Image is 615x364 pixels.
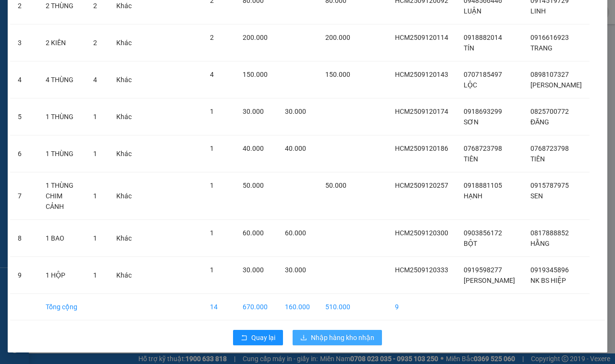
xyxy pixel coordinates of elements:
span: HẰNG [530,240,550,247]
span: Nhập hàng kho nhận [311,332,374,343]
span: TRANG [530,44,553,52]
span: LỘC [464,81,477,89]
span: 30.000 [243,266,264,274]
span: Quay lại [251,332,275,343]
span: 0817888852 [530,229,569,237]
td: 1 THÙNG [38,135,86,172]
span: HẠNH [464,192,482,200]
span: TIÊN [530,155,545,163]
span: 0707185497 [464,71,502,78]
span: TIÊN [464,155,478,163]
td: 9 [10,257,38,294]
span: 0916616923 [530,34,569,41]
td: 4 THÙNG [38,61,86,98]
span: 0919345896 [530,266,569,274]
td: Tổng cộng [38,294,86,320]
td: 3 [10,24,38,61]
span: 0918882014 [464,34,502,41]
span: HCM2509120114 [395,34,448,41]
td: 1 THÙNG [38,98,86,135]
span: 1 [210,108,214,115]
td: 7 [10,172,38,220]
span: 0903856172 [464,229,502,237]
span: 0918693299 [464,108,502,115]
span: 50.000 [243,182,264,189]
span: 40.000 [243,145,264,152]
span: 0825700772 [530,108,569,115]
span: BỘT [464,240,477,247]
td: 14 [202,294,235,320]
span: LUẬN [464,7,481,15]
span: 1 [93,113,97,121]
span: [PERSON_NAME] [464,277,515,284]
span: 0898107327 [530,71,569,78]
span: TÍN [464,44,474,52]
span: 1 [210,229,214,237]
button: rollbackQuay lại [233,330,283,345]
td: Khác [109,98,139,135]
td: 670.000 [235,294,277,320]
span: HCM2509120143 [395,71,448,78]
span: 2 [93,39,97,47]
span: HCM2509120174 [395,108,448,115]
td: 1 THÙNG CHIM CẢNH [38,172,86,220]
span: 0768723798 [530,145,569,152]
span: 50.000 [325,182,346,189]
span: 1 [210,182,214,189]
td: Khác [109,61,139,98]
span: 1 [93,234,97,242]
span: 4 [210,71,214,78]
span: 1 [210,266,214,274]
span: [PERSON_NAME] [530,81,582,89]
span: 0919598277 [464,266,502,274]
span: 1 [93,192,97,200]
span: 150.000 [325,71,350,78]
button: downloadNhập hàng kho nhận [293,330,382,345]
span: 4 [93,76,97,84]
span: SEN [530,192,543,200]
td: 510.000 [318,294,358,320]
span: 30.000 [243,108,264,115]
span: HCM2509120333 [395,266,448,274]
span: HCM2509120300 [395,229,448,237]
span: 60.000 [243,229,264,237]
td: 4 [10,61,38,98]
td: Khác [109,24,139,61]
span: 40.000 [285,145,306,152]
span: ĐĂNG [530,118,549,126]
span: 30.000 [285,266,306,274]
td: 160.000 [277,294,318,320]
td: 1 BAO [38,220,86,257]
td: 9 [387,294,456,320]
span: 30.000 [285,108,306,115]
td: Khác [109,257,139,294]
span: SƠN [464,118,479,126]
span: 0915787975 [530,182,569,189]
span: 1 [210,145,214,152]
span: 2 [93,2,97,10]
td: 1 HỘP [38,257,86,294]
span: 200.000 [325,34,350,41]
span: 1 [93,150,97,158]
span: HCM2509120186 [395,145,448,152]
span: NK BS HIỆP [530,277,566,284]
td: Khác [109,220,139,257]
span: 150.000 [243,71,268,78]
span: rollback [241,334,247,342]
span: 60.000 [285,229,306,237]
span: 200.000 [243,34,268,41]
td: 6 [10,135,38,172]
span: HCM2509120257 [395,182,448,189]
td: 8 [10,220,38,257]
span: 0918881105 [464,182,502,189]
td: 2 KIÊN [38,24,86,61]
span: download [300,334,307,342]
span: 0768723798 [464,145,502,152]
span: LINH [530,7,546,15]
td: Khác [109,172,139,220]
span: 1 [93,271,97,279]
td: 5 [10,98,38,135]
td: Khác [109,135,139,172]
span: 2 [210,34,214,41]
